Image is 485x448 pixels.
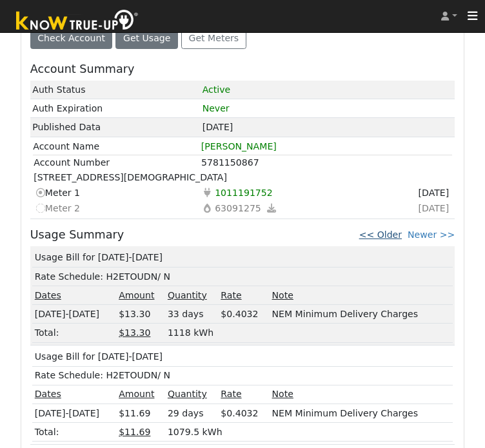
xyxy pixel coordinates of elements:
span: Usage Point: 6655881956 Service Agreement ID: 5784324819 [213,200,264,215]
td: NEM Minimum Delivery Charges [270,305,453,324]
td: Usage Bill for [DATE]-[DATE] [32,348,453,367]
span: Get Usage [123,33,170,43]
div: 29 days [168,407,216,420]
u: $11.69 [119,427,150,437]
img: Know True-Up [10,7,145,36]
a: << Older [359,229,402,240]
td: Rate Schedule: H2ETOUDN [32,366,453,385]
div: 1079.5 kWh [168,425,450,439]
td: 5781150867 [201,155,452,171]
td: Usage Bill for [DATE]-[DATE] [32,249,453,268]
u: Quantity [168,389,207,399]
a: Download gas data [263,200,279,215]
u: Rate [221,389,241,399]
td: [DATE]-[DATE] [32,305,116,324]
u: Amount [119,290,154,300]
span: / N [157,370,170,380]
td: $11.69 [117,404,166,423]
td: 1 [200,81,455,99]
td: Rate Schedule: H2ETOUDN [32,268,453,286]
td: $13.30 [117,305,166,324]
u: Note [272,389,293,399]
i: Not selectable [34,201,45,215]
td: Meter 1 [33,185,201,200]
span: / N [157,271,170,282]
i: Electricity [201,186,213,199]
span: Sign Date [416,185,451,200]
div: 33 days [168,307,216,321]
h5: Account Summary [30,63,455,76]
span: Usage Point: 7670081947 Service Agreement ID: 5789391746 [213,185,275,200]
td: [PERSON_NAME] [201,139,453,154]
u: Amount [119,389,154,399]
i: Current meter [34,186,45,199]
button: Get Meters [181,27,246,49]
td: Never [200,99,455,118]
u: Quantity [168,290,207,300]
a: Newer >> [408,229,455,240]
td: Account Name [32,139,201,154]
td: Total: [32,423,116,442]
u: Rate [221,290,241,300]
i: Gas [201,201,213,215]
span: [DATE] [203,122,233,132]
div: $0.4032 [221,407,267,420]
h5: Usage Summary [30,228,124,242]
div: 1118 kWh [168,326,450,340]
td: Meter 2 [33,200,201,216]
u: Dates [35,389,61,399]
u: $13.30 [119,327,150,338]
td: Account Number [33,155,201,171]
td: Total: [32,324,116,342]
u: Note [272,290,293,300]
td: Auth Status [30,81,200,99]
div: $0.4032 [221,307,267,321]
span: Get Meters [189,33,239,43]
span: Sign Date [416,200,451,215]
button: Get Usage [115,27,178,49]
td: Auth Expiration [30,99,200,118]
td: [DATE]-[DATE] [32,404,116,423]
button: Check Account [30,27,113,49]
span: Check Account [37,33,105,43]
td: [STREET_ADDRESS][DEMOGRAPHIC_DATA] [33,170,452,185]
td: Published Data [30,118,200,137]
td: NEM Minimum Delivery Charges [270,404,453,423]
button: Toggle navigation [460,7,485,25]
u: Dates [35,290,61,300]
